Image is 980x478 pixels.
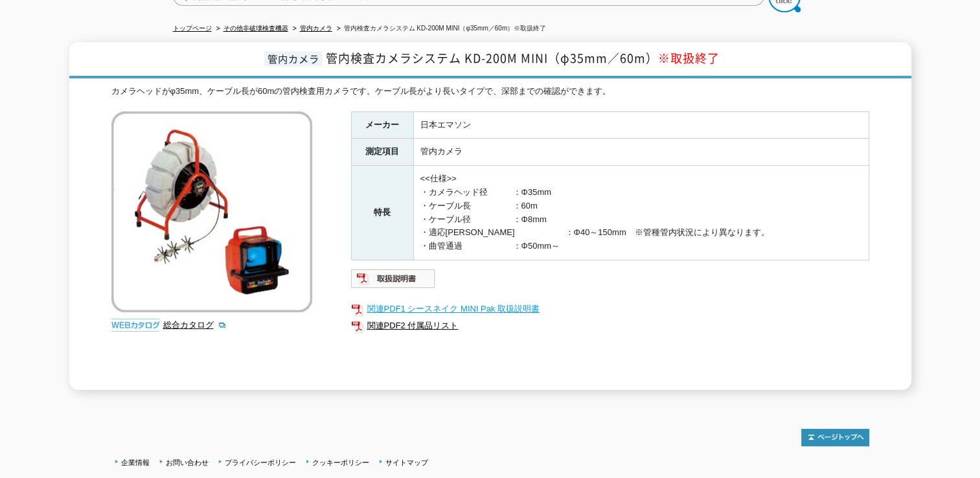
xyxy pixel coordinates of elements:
[326,49,720,67] span: 管内検査カメラシステム KD-200M MINI（φ35mm／60m）
[312,459,369,466] a: クッキーポリシー
[334,22,547,36] li: 管内検査カメラシステム KD-200M MINI（φ35mm／60m）※取扱終了
[173,25,212,32] a: トップページ
[351,111,413,139] th: メーカー
[111,85,869,98] div: カメラヘッドがφ35mm、ケーブル長が60mの管内検査用カメラです。ケーブル長がより長いタイプで、深部までの確認ができます。
[163,320,227,330] a: 総合カタログ
[223,25,288,32] a: その他非破壊検査機器
[801,429,869,446] img: トップページへ
[385,459,428,466] a: サイトマップ
[413,111,869,139] td: 日本エマソン
[351,301,869,317] a: 関連PDF1 シースネイク MINI Pak 取扱説明書
[351,166,413,260] th: 特長
[413,166,869,260] td: <<仕様>> ・カメラヘッド径 ：Φ35mm ・ケーブル長 ：60m ・ケーブル径 ：Φ8mm ・適応[PERSON_NAME] ：Φ40～150mm ※管種管内状況により異なります。 ・曲管通...
[300,25,332,32] a: 管内カメラ
[413,139,869,166] td: 管内カメラ
[111,319,160,332] img: webカタログ
[351,268,436,289] img: 取扱説明書
[351,317,869,334] a: 関連PDF2 付属品リスト
[351,277,436,286] a: 取扱説明書
[264,51,323,66] span: 管内カメラ
[351,139,413,166] th: 測定項目
[225,459,296,466] a: プライバシーポリシー
[166,459,209,466] a: お問い合わせ
[111,111,312,312] img: 管内検査カメラシステム KD-200M MINI（φ35mm／60m）※取扱終了
[121,459,150,466] a: 企業情報
[658,49,720,67] span: ※取扱終了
